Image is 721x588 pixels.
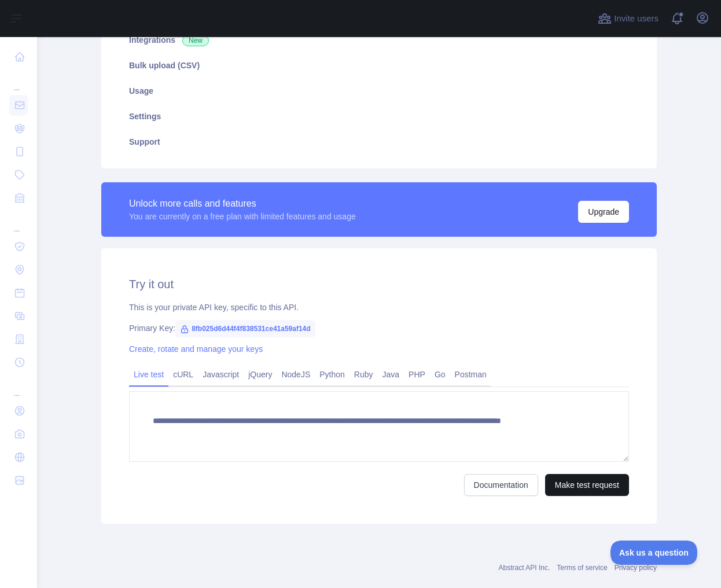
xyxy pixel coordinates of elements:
[557,564,607,572] a: Terms of service
[129,302,629,313] div: This is your private API key, specific to this API.
[129,322,629,334] div: Primary Key:
[115,78,643,104] a: Usage
[464,474,538,496] a: Documentation
[244,365,277,384] a: jQuery
[129,276,629,292] h2: Try it out
[615,564,657,572] a: Privacy policy
[129,365,168,384] a: Live test
[378,365,404,384] a: Java
[578,201,629,223] button: Upgrade
[129,344,263,354] a: Create, rotate and manage your keys
[610,541,698,565] iframe: Toggle Customer Support
[9,375,28,398] div: ...
[115,53,643,78] a: Bulk upload (CSV)
[129,197,356,211] div: Unlock more calls and features
[499,564,550,572] a: Abstract API Inc.
[595,9,661,28] button: Invite users
[115,129,643,155] a: Support
[277,365,315,384] a: NodeJS
[315,365,350,384] a: Python
[129,211,356,222] div: You are currently on a free plan with limited features and usage
[614,12,659,25] span: Invite users
[545,474,629,496] button: Make test request
[168,365,198,384] a: cURL
[9,69,28,93] div: ...
[182,35,209,46] span: New
[450,365,491,384] a: Postman
[9,211,28,234] div: ...
[115,27,643,53] a: Integrations New
[430,365,450,384] a: Go
[115,104,643,129] a: Settings
[350,365,378,384] a: Ruby
[175,320,315,337] span: 8fb025d6d44f4f838531ce41a59af14d
[198,365,244,384] a: Javascript
[404,365,430,384] a: PHP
